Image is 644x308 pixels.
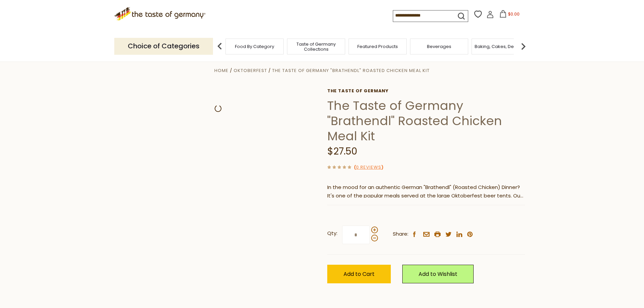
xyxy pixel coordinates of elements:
[213,40,226,53] img: previous arrow
[214,67,229,74] a: Home
[354,164,383,170] span: ( )
[272,67,430,74] a: The Taste of Germany "Brathendl" Roasted Chicken Meal Kit
[393,230,408,238] span: Share:
[234,67,267,74] a: Oktoberfest
[327,265,391,283] button: Add to Cart
[402,265,474,283] a: Add to Wishlist
[357,44,398,49] a: Featured Products
[114,38,213,54] p: Choice of Categories
[356,164,381,171] a: 0 Reviews
[427,44,451,49] a: Beverages
[327,145,357,158] span: $27.50
[327,229,337,238] strong: Qty:
[517,40,530,53] img: next arrow
[342,226,370,244] input: Qty:
[508,11,520,17] span: $0.00
[495,10,524,20] button: $0.00
[343,270,375,278] span: Add to Cart
[327,183,525,200] p: In the mood for an authentic German "Brathendl" (Roasted Chicken) Dinner? It's one of the popular...
[289,42,343,52] a: Taste of Germany Collections
[327,88,525,94] a: The Taste of Germany
[235,44,274,49] a: Food By Category
[327,98,525,144] h1: The Taste of Germany "Brathendl" Roasted Chicken Meal Kit
[475,44,527,49] a: Baking, Cakes, Desserts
